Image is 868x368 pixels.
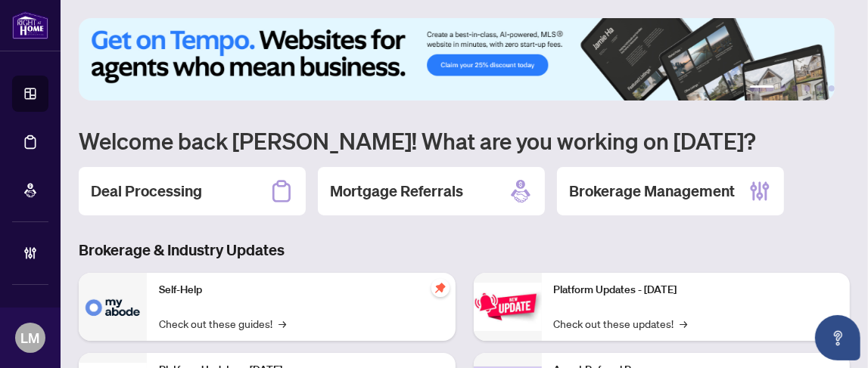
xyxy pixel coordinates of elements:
[792,85,798,91] button: 3
[829,85,835,91] button: 6
[680,315,688,332] span: →
[79,240,850,261] h3: Brokerage & Industry Updates
[79,126,850,155] h1: Welcome back [PERSON_NAME]! What are you working on [DATE]?
[278,315,286,332] span: →
[91,181,202,202] h2: Deal Processing
[750,85,774,91] button: 1
[431,279,450,297] span: pushpin
[815,315,860,360] button: Open asap
[12,11,48,39] img: logo
[159,282,443,298] p: Self-Help
[159,315,286,332] a: Check out these guides!→
[474,283,542,330] img: Platform Updates - June 23, 2025
[554,315,688,332] a: Check out these updates!→
[330,181,463,202] h2: Mortgage Referrals
[817,85,823,91] button: 5
[780,85,786,91] button: 2
[804,85,810,91] button: 4
[21,327,40,348] span: LM
[79,273,147,341] img: Self-Help
[569,181,735,202] h2: Brokerage Management
[554,282,838,298] p: Platform Updates - [DATE]
[79,18,835,101] img: Slide 0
